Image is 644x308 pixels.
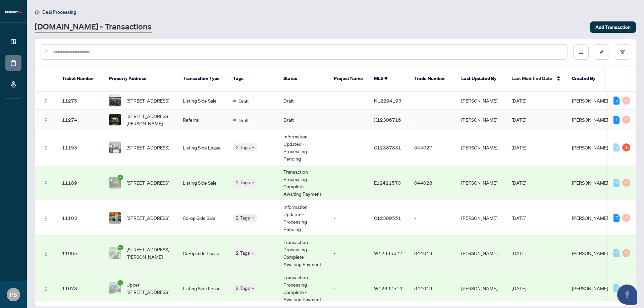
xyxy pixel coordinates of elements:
span: PS [10,290,17,299]
button: Add Transaction [590,21,636,33]
div: 0 [613,179,620,187]
td: - [328,92,369,110]
td: Information Updated - Processing Pending [278,130,328,165]
span: down [251,181,255,184]
span: [DATE] [512,250,526,256]
div: 0 [622,249,630,257]
div: 0 [613,249,620,257]
td: 044028 [409,165,456,200]
td: [PERSON_NAME] [456,271,506,306]
span: Draft [238,116,249,124]
td: Co-op Side Lease [177,236,228,271]
span: [DATE] [512,180,526,186]
td: Referral [177,110,228,130]
button: Logo [41,212,51,223]
span: N12294193 [374,98,401,104]
div: 1 [613,116,620,124]
td: [PERSON_NAME] [456,200,506,236]
button: Logo [41,142,51,153]
span: down [251,251,255,255]
div: 0 [613,143,620,151]
img: Logo [43,118,49,123]
span: [STREET_ADDRESS][PERSON_NAME][PERSON_NAME][PERSON_NAME] [126,112,172,127]
span: edit [599,50,604,54]
td: - [328,271,369,306]
span: [STREET_ADDRESS][PERSON_NAME] [126,246,172,260]
td: [PERSON_NAME] [456,92,506,110]
span: [DATE] [512,117,526,123]
td: [PERSON_NAME] [456,236,506,271]
button: Open asap [617,285,637,305]
button: Logo [41,95,51,106]
span: W12395677 [374,250,402,256]
span: W12397519 [374,285,402,291]
th: Tags [228,66,278,92]
td: Draft [278,110,328,130]
button: Logo [41,283,51,294]
th: MLS # [369,66,409,92]
div: 0 [622,284,630,292]
span: check-circle [118,175,123,180]
span: [DATE] [512,215,526,221]
th: Ticket Number [57,66,104,92]
td: - [328,236,369,271]
td: - [409,110,456,130]
div: 0 [622,179,630,187]
span: 2 Tags [236,214,250,222]
td: - [409,200,456,236]
img: thumbnail-img [109,142,121,153]
span: [PERSON_NAME] [572,117,608,123]
span: 2 Tags [236,143,250,151]
div: 0 [613,284,620,292]
span: [DATE] [512,285,526,291]
th: Last Updated By [456,66,506,92]
th: Trade Number [409,66,456,92]
img: logo [5,10,21,14]
span: [PERSON_NAME] [572,285,608,291]
button: Logo [41,114,51,125]
div: 1 [622,143,630,151]
span: down [251,146,255,149]
span: [PERSON_NAME] [572,180,608,186]
span: Draft [238,97,249,105]
span: [PERSON_NAME] [572,215,608,221]
img: Logo [43,251,49,256]
td: 11078 [57,271,104,306]
td: 11193 [57,130,104,165]
td: 11274 [57,110,104,130]
td: 044018 [409,236,456,271]
td: Co-op Side Sale [177,200,228,236]
th: Created By [567,66,607,92]
td: - [328,110,369,130]
td: - [328,200,369,236]
div: 0 [622,214,630,222]
img: thumbnail-img [109,212,121,224]
span: 2 Tags [236,179,250,186]
td: 044019 [409,271,456,306]
img: thumbnail-img [109,114,121,125]
div: 0 [622,97,630,105]
td: 11275 [57,92,104,110]
td: Listing Side Lease [177,271,228,306]
th: Last Modified Date [506,66,567,92]
td: 11085 [57,236,104,271]
td: 044027 [409,130,456,165]
span: Add Transaction [595,22,631,33]
div: 0 [622,116,630,124]
span: [STREET_ADDRESS] [126,179,169,186]
th: Transaction Type [177,66,228,92]
span: check-circle [118,280,123,286]
span: E12421570 [374,180,401,186]
img: thumbnail-img [109,283,121,294]
div: 7 [613,214,620,222]
span: Last Modified Date [512,75,552,82]
td: - [328,165,369,200]
img: thumbnail-img [109,177,121,188]
button: Logo [41,177,51,188]
a: [DOMAIN_NAME] - Transactions [35,21,152,33]
td: Listing Side Sale [177,165,228,200]
span: [DATE] [512,98,526,104]
td: Transaction Processing Complete - Awaiting Payment [278,165,328,200]
td: Transaction Processing Complete - Awaiting Payment [278,271,328,306]
button: download [573,44,589,60]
